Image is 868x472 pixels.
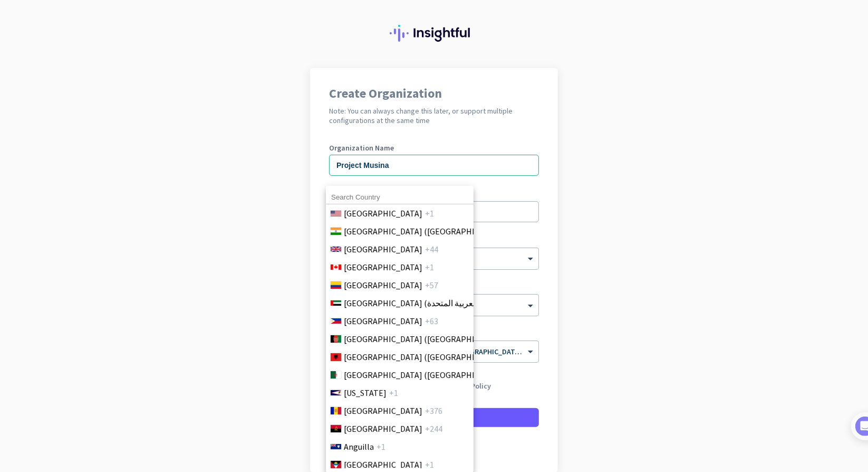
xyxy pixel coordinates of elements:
[377,440,385,453] span: +1
[344,243,422,256] span: [GEOGRAPHIC_DATA]
[344,261,422,273] span: [GEOGRAPHIC_DATA]
[425,243,438,256] span: +44
[344,225,508,238] span: [GEOGRAPHIC_DATA] ([GEOGRAPHIC_DATA])
[344,207,422,220] span: [GEOGRAPHIC_DATA]
[425,404,442,417] span: +376
[425,422,442,435] span: +244
[344,297,510,309] span: [GEOGRAPHIC_DATA] (‫الإمارات العربية المتحدة‬‎)
[425,207,434,220] span: +1
[344,440,374,453] span: Anguilla
[326,191,474,204] input: Search Country
[389,386,398,399] span: +1
[344,333,508,345] span: [GEOGRAPHIC_DATA] (‫[GEOGRAPHIC_DATA]‬‎)
[344,386,387,399] span: [US_STATE]
[344,422,422,435] span: [GEOGRAPHIC_DATA]
[425,458,434,471] span: +1
[344,315,422,327] span: [GEOGRAPHIC_DATA]
[344,279,422,291] span: [GEOGRAPHIC_DATA]
[425,261,434,273] span: +1
[425,279,438,291] span: +57
[344,404,422,417] span: [GEOGRAPHIC_DATA]
[344,351,508,363] span: [GEOGRAPHIC_DATA] ([GEOGRAPHIC_DATA])
[344,369,508,381] span: [GEOGRAPHIC_DATA] (‫[GEOGRAPHIC_DATA]‬‎)
[425,315,438,327] span: +63
[344,458,422,471] span: [GEOGRAPHIC_DATA]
